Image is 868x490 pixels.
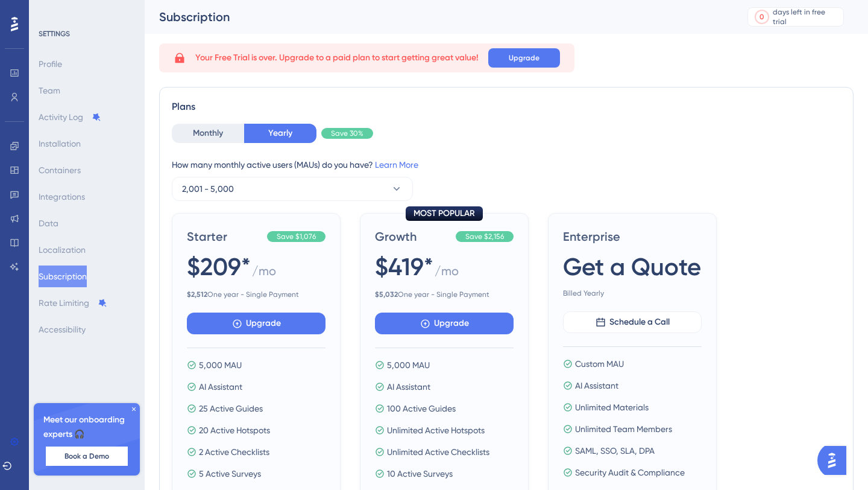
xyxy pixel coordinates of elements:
[575,465,685,480] span: Security Audit & Compliance
[172,157,841,172] div: How many monthly active users (MAUs) do you have?
[575,422,672,436] span: Unlimited Team Members
[331,129,363,138] span: Save 30%
[575,357,624,371] span: Custom MAU
[387,466,453,481] span: 10 Active Surveys
[39,266,87,287] button: Subscription
[563,228,702,245] span: Enterprise
[199,423,270,437] span: 20 Active Hotspots
[387,401,456,416] span: 100 Active Guides
[509,53,539,63] span: Upgrade
[435,262,459,285] span: / mo
[195,51,479,65] span: Your Free Trial is over. Upgrade to a paid plan to start getting great value!
[387,445,489,459] span: Unlimited Active Checklists
[244,124,316,143] button: Yearly
[387,423,485,437] span: Unlimited Active Hotspots
[773,7,840,27] div: days left in free trial
[563,250,701,284] span: Get a Quote
[375,250,433,284] span: $419*
[199,380,242,394] span: AI Assistant
[39,239,86,261] button: Localization
[199,445,269,459] span: 2 Active Checklists
[199,466,261,481] span: 5 Active Surveys
[375,228,451,245] span: Growth
[575,378,618,393] span: AI Assistant
[187,228,262,245] span: Starter
[46,447,128,466] button: Book a Demo
[39,53,62,75] button: Profile
[39,29,136,39] div: SETTINGS
[64,451,109,461] span: Book a Demo
[172,100,841,114] div: Plans
[488,48,560,68] button: Upgrade
[375,290,514,299] span: One year - Single Payment
[199,401,263,416] span: 25 Active Guides
[159,8,717,25] div: Subscription
[39,159,81,181] button: Containers
[187,250,251,284] span: $209*
[39,292,107,314] button: Rate Limiting
[375,313,514,334] button: Upgrade
[575,400,649,415] span: Unlimited Materials
[252,262,276,285] span: / mo
[277,232,316,241] span: Save $1,076
[39,80,60,101] button: Team
[39,212,58,234] button: Data
[563,288,702,298] span: Billed Yearly
[39,106,101,128] button: Activity Log
[563,311,702,333] button: Schedule a Call
[434,316,469,331] span: Upgrade
[39,186,85,208] button: Integrations
[406,206,483,221] div: MOST POPULAR
[465,232,504,241] span: Save $2,156
[199,358,242,372] span: 5,000 MAU
[187,313,325,334] button: Upgrade
[39,319,86,340] button: Accessibility
[43,413,130,442] span: Meet our onboarding experts 🎧
[375,290,398,299] b: $ 5,032
[817,442,854,479] iframe: UserGuiding AI Assistant Launcher
[575,444,655,458] span: SAML, SSO, SLA, DPA
[246,316,281,331] span: Upgrade
[375,160,418,170] a: Learn More
[172,177,413,201] button: 2,001 - 5,000
[387,358,430,372] span: 5,000 MAU
[187,290,207,299] b: $ 2,512
[759,12,764,22] div: 0
[172,124,244,143] button: Monthly
[182,182,234,196] span: 2,001 - 5,000
[609,315,670,329] span: Schedule a Call
[187,290,325,299] span: One year - Single Payment
[387,380,430,394] span: AI Assistant
[39,133,81,154] button: Installation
